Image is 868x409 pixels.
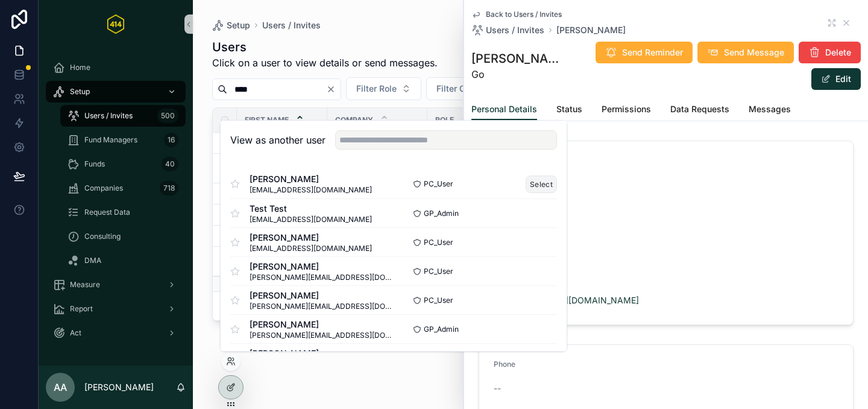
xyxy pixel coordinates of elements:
span: Go [494,236,838,249]
button: Delete [799,42,861,63]
a: Request Data [60,201,186,223]
a: Setup [212,19,250,31]
a: Fund Managers16 [60,129,186,151]
a: Personal Details [471,98,537,121]
a: Report [46,298,186,320]
div: 40 [162,157,178,171]
span: Setup [227,19,250,31]
span: Filter Role [356,83,397,95]
span: PC_User [424,179,453,189]
span: [PERSON_NAME] [250,290,394,302]
span: [EMAIL_ADDRESS][DOMAIN_NAME] [250,215,372,224]
span: AA [54,380,67,395]
span: Funds [84,159,105,169]
a: Users / Invites [262,19,321,31]
span: Report [70,304,93,314]
span: PC_User [424,238,453,247]
a: Companies718 [60,177,186,199]
span: Test Test [250,203,372,215]
span: [EMAIL_ADDRESS][DOMAIN_NAME] [250,244,372,253]
a: Users / Invites [471,24,544,36]
span: [PERSON_NAME] [250,173,372,185]
span: [PERSON_NAME] [250,319,394,331]
span: Setup [70,87,90,97]
a: Back to Users / Invites [471,10,562,19]
span: Request Data [84,208,130,217]
span: [PERSON_NAME][EMAIL_ADDRESS][DOMAIN_NAME] [250,331,394,340]
span: [PERSON_NAME] [250,232,372,244]
a: [PERSON_NAME] [556,24,626,36]
a: Setup [46,81,186,103]
span: Delete [825,46,851,59]
span: GP_Admin [424,209,459,218]
span: DMA [84,256,101,265]
a: Consulting [60,226,186,247]
span: [PERSON_NAME][EMAIL_ADDRESS][DOMAIN_NAME] [250,273,394,282]
a: Funds40 [60,153,186,175]
a: Act [46,322,186,344]
span: Click on a user to view details or send messages. [212,55,438,70]
button: Send Message [697,42,794,63]
span: Data Requests [670,103,729,115]
h1: [PERSON_NAME] [471,50,561,67]
span: [PERSON_NAME][EMAIL_ADDRESS][DOMAIN_NAME] [250,302,394,311]
span: PC_User [424,296,453,305]
span: PC_User [424,267,453,276]
span: -- [494,382,501,395]
p: [PERSON_NAME] [84,381,154,393]
span: GP_Admin [424,325,459,334]
span: Send Reminder [622,46,683,59]
button: Clear [326,84,341,94]
span: Role [435,115,454,125]
span: Send Message [724,46,784,59]
span: [PERSON_NAME] [494,179,838,191]
h2: View as another user [230,133,325,147]
span: [PERSON_NAME] [250,261,394,273]
span: Measure [70,280,100,290]
a: Home [46,57,186,78]
div: scrollable content [39,48,193,360]
span: Back to Users / Invites [486,10,562,19]
button: Select Button [346,77,421,100]
div: 16 [164,133,178,147]
a: Permissions [602,98,651,122]
span: Status [556,103,582,115]
span: Companies [84,183,123,193]
a: Messages [749,98,791,122]
span: [EMAIL_ADDRESS][DOMAIN_NAME] [250,185,372,195]
div: 500 [157,109,178,123]
h1: Users [212,39,438,55]
img: App logo [107,14,124,34]
button: Send Reminder [596,42,693,63]
span: Filter Company [436,83,497,95]
span: Go [471,67,561,81]
button: Select Button [426,77,522,100]
span: Messages [749,103,791,115]
a: DMA [60,250,186,271]
span: Act [70,328,81,338]
a: Measure [46,274,186,296]
span: Permissions [602,103,651,115]
span: Fund Managers [84,135,137,145]
span: Consulting [84,232,121,241]
span: Personal Details [471,103,537,115]
span: Company [335,115,373,125]
button: Edit [811,68,861,90]
a: Status [556,98,582,122]
div: 718 [160,181,178,195]
span: First name [245,115,289,125]
span: Phone [494,360,515,369]
a: Users / Invites500 [60,105,186,127]
span: Home [70,63,90,72]
span: Users / Invites [84,111,133,121]
a: Data Requests [670,98,729,122]
button: Select [526,176,557,193]
span: Users / Invites [486,24,544,36]
span: [PERSON_NAME] [250,347,372,360]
